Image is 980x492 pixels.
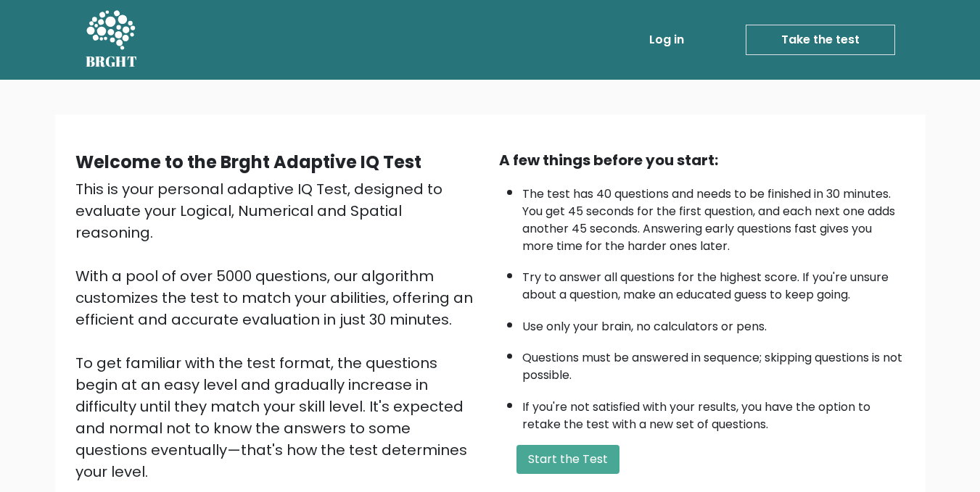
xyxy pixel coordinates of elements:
div: A few things before you start: [499,149,905,171]
li: Try to answer all questions for the highest score. If you're unsure about a question, make an edu... [522,262,905,304]
a: Log in [643,25,690,54]
li: The test has 40 questions and needs to be finished in 30 minutes. You get 45 seconds for the firs... [522,178,905,255]
h5: BRGHT [86,53,138,70]
button: Start the Test [516,445,619,474]
b: Welcome to the Brght Adaptive IQ Test [75,150,421,174]
a: BRGHT [86,6,138,74]
li: If you're not satisfied with your results, you have the option to retake the test with a new set ... [522,391,905,433]
li: Use only your brain, no calculators or pens. [522,311,905,335]
a: Take the test [746,25,895,55]
li: Questions must be answered in sequence; skipping questions is not possible. [522,342,905,384]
